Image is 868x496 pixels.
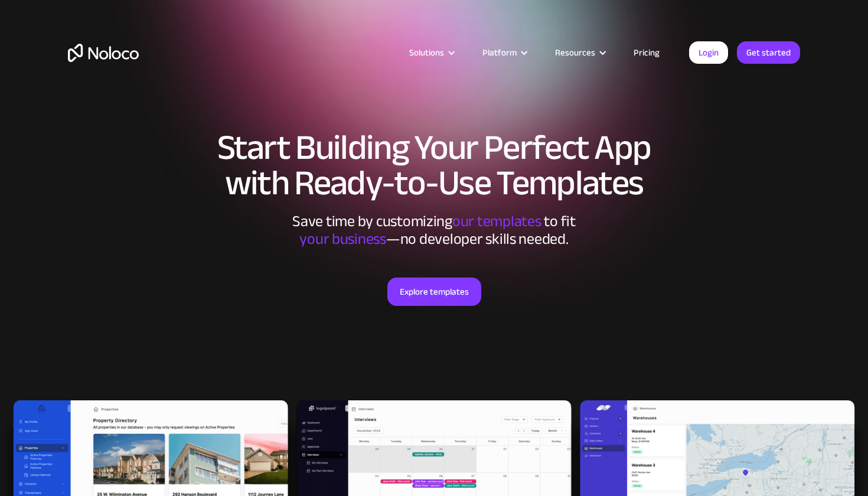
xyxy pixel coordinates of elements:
div: Resources [555,45,595,60]
div: Solutions [394,45,468,60]
div: Solutions [409,45,444,60]
a: home [68,44,139,62]
div: Save time by customizing to fit ‍ —no developer skills needed. [257,213,611,248]
div: Resources [540,45,619,60]
h1: Start Building Your Perfect App with Ready-to-Use Templates [68,130,800,201]
span: our templates [452,207,541,236]
a: Login [689,41,728,64]
div: Platform [468,45,540,60]
span: your business [299,224,386,253]
a: Get started [737,41,800,64]
a: Explore templates [387,278,481,306]
div: Platform [482,45,517,60]
a: Pricing [619,45,674,60]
